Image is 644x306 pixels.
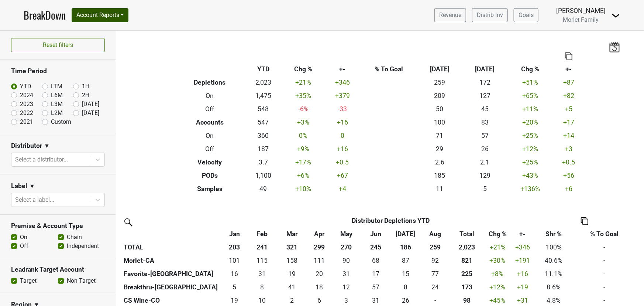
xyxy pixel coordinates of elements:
[553,89,585,102] td: +82
[574,227,635,241] th: % To Goal: activate to sort column ascending
[391,280,421,294] td: 8
[363,269,389,279] div: 17
[553,76,585,89] td: +87
[279,269,305,279] div: 19
[277,254,307,267] td: 157.5
[282,116,325,129] td: +3 %
[122,267,222,280] th: Favorite-[GEOGRAPHIC_DATA]
[392,256,419,265] div: 87
[247,280,277,294] td: 8.334
[484,280,512,294] td: +12 %
[361,267,391,280] td: 17
[363,296,389,305] div: 31
[51,118,71,126] label: Custom
[553,102,585,116] td: +5
[223,296,245,305] div: 19
[307,267,332,280] td: 19.582
[462,169,507,182] td: 129
[360,62,417,76] th: % To Goal
[67,242,99,251] label: Independent
[244,62,282,76] th: YTD
[324,116,360,129] td: +16
[420,227,450,241] th: Aug: activate to sort column ascending
[324,182,360,195] td: +4
[282,169,325,182] td: +6 %
[553,182,585,195] td: +6
[244,182,282,195] td: 49
[175,76,244,89] th: Depletions
[223,256,245,265] div: 101
[307,254,332,267] td: 111
[282,156,325,169] td: +17 %
[462,62,507,76] th: [DATE]
[244,89,282,102] td: 1,475
[507,62,552,76] th: Chg %
[282,129,325,142] td: 0 %
[332,241,361,254] th: 270
[417,116,462,129] td: 100
[391,267,421,280] td: 14.667
[417,169,462,182] td: 185
[282,182,325,195] td: +10 %
[279,282,305,292] div: 41
[574,280,635,294] td: -
[507,169,552,182] td: +43 %
[507,142,552,156] td: +12 %
[307,241,332,254] th: 299
[512,227,534,241] th: +-: activate to sort column ascending
[553,169,585,182] td: +56
[450,267,484,280] th: 225.078
[175,102,244,116] th: Off
[67,276,96,285] label: Non-Target
[574,267,635,280] td: -
[462,102,507,116] td: 45
[462,182,507,195] td: 5
[51,91,63,100] label: L6M
[20,242,28,251] label: Off
[324,76,360,89] td: +346
[309,256,330,265] div: 111
[44,142,50,150] span: ▼
[222,227,248,241] th: Jan: activate to sort column ascending
[420,254,450,267] td: 91.833
[244,129,282,142] td: 360
[277,241,307,254] th: 321
[334,296,359,305] div: 3
[422,296,448,305] div: -
[20,118,33,126] label: 2021
[417,182,462,195] td: 11
[420,241,450,254] th: 259
[279,256,305,265] div: 158
[244,169,282,182] td: 1,100
[391,241,421,254] th: 186
[484,267,512,280] td: +8 %
[484,254,512,267] td: +30 %
[247,227,277,241] th: Feb: activate to sort column ascending
[51,82,62,91] label: LTM
[392,282,419,292] div: 8
[452,296,482,305] div: 98
[507,116,552,129] td: +20 %
[247,267,277,280] td: 30.833
[556,6,606,16] div: [PERSON_NAME]
[334,269,359,279] div: 31
[334,256,359,265] div: 90
[507,182,552,195] td: +136 %
[222,280,248,294] td: 4.666
[222,267,248,280] td: 16
[332,254,361,267] td: 90
[462,156,507,169] td: 2.1
[361,254,391,267] td: 68
[553,129,585,142] td: +14
[20,276,37,285] label: Target
[332,267,361,280] td: 30.581
[51,100,63,109] label: L3M
[244,102,282,116] td: 548
[11,222,105,230] h3: Premise & Account Type
[122,216,134,228] img: filter
[391,227,421,241] th: Jul: activate to sort column ascending
[434,8,466,22] a: Revenue
[175,116,244,129] th: Accounts
[175,142,244,156] th: Off
[553,116,585,129] td: +17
